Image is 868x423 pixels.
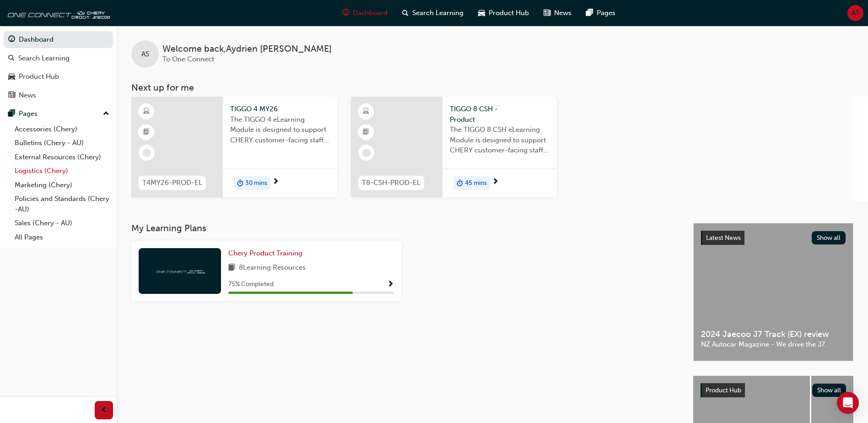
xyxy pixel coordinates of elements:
[143,149,151,157] span: learningRecordVerb_NONE-icon
[11,216,113,230] a: Sales (Chery - AU)
[272,178,279,186] span: next-icon
[19,71,59,82] div: Product Hub
[228,248,306,259] a: Chery Product Training
[706,234,741,242] span: Latest News
[141,49,149,60] span: AS
[353,8,388,18] span: Dashboard
[11,122,113,136] a: Accessories (Chery)
[143,106,150,118] span: learningResourceType_ELEARNING-icon
[5,4,110,22] img: oneconnect
[245,178,267,189] span: 30 mins
[701,231,846,245] a: Latest NewsShow all
[701,329,846,340] span: 2024 Jaecoo J7 Track (EX) review
[228,249,302,257] span: Chery Product Training
[230,104,330,114] span: TIGGO 4 MY26
[402,7,409,19] span: search-icon
[4,105,113,122] button: Pages
[4,68,113,85] a: Product Hub
[363,126,369,138] span: booktick-icon
[8,110,15,118] span: pages-icon
[362,178,421,188] span: T8-CSH-PROD-EL
[8,73,15,81] span: car-icon
[8,36,15,44] span: guage-icon
[103,108,109,120] span: up-icon
[706,386,741,394] span: Product Hub
[363,106,369,118] span: learningResourceType_ELEARNING-icon
[131,223,679,233] h3: My Learning Plans
[11,150,113,164] a: External Resources (Chery)
[852,8,859,18] span: AS
[342,7,349,19] span: guage-icon
[701,339,846,350] span: NZ Autocar Magazine - We drive the J7.
[465,178,487,189] span: 45 mins
[162,44,332,54] span: Welcome back , Aydrien [PERSON_NAME]
[837,392,859,414] div: Open Intercom Messenger
[492,178,499,186] span: next-icon
[395,4,471,22] a: search-iconSearch Learning
[693,223,853,361] a: Latest NewsShow all2024 Jaecoo J7 Track (EX) reviewNZ Autocar Magazine - We drive the J7.
[8,92,15,100] span: news-icon
[812,384,846,397] button: Show all
[362,149,371,157] span: learningRecordVerb_NONE-icon
[4,31,113,48] a: Dashboard
[4,50,113,67] a: Search Learning
[597,8,615,18] span: Pages
[11,230,113,244] a: All Pages
[18,53,70,64] div: Search Learning
[586,7,593,19] span: pages-icon
[230,114,330,146] span: The TIGGO 4 eLearning Module is designed to support CHERY customer-facing staff with the product ...
[239,262,306,274] span: 8 Learning Resources
[11,136,113,150] a: Bulletins (Chery - AU)
[11,164,113,178] a: Logistics (Chery)
[11,192,113,216] a: Policies and Standards (Chery -AU)
[143,126,150,138] span: booktick-icon
[387,279,394,290] button: Show Progress
[228,279,274,290] span: 75 % Completed
[8,54,15,63] span: search-icon
[412,8,464,18] span: Search Learning
[11,178,113,192] a: Marketing (Chery)
[701,383,846,398] a: Product HubShow all
[536,4,579,22] a: news-iconNews
[471,4,536,22] a: car-iconProduct Hub
[579,4,623,22] a: pages-iconPages
[4,87,113,104] a: News
[155,266,205,275] img: oneconnect
[847,5,863,21] button: AS
[450,125,550,156] span: The TIGGO 8 CSH eLearning Module is designed to support CHERY customer-facing staff with the prod...
[142,178,202,188] span: T4MY26-PROD-EL
[351,97,557,197] a: T8-CSH-PROD-ELTIGGO 8 CSH - ProductThe TIGGO 8 CSH eLearning Module is designed to support CHERY ...
[101,405,108,416] span: prev-icon
[131,97,337,197] a: T4MY26-PROD-ELTIGGO 4 MY26The TIGGO 4 eLearning Module is designed to support CHERY customer-faci...
[544,7,550,19] span: news-icon
[162,55,214,63] span: To One Connect
[489,8,529,18] span: Product Hub
[4,29,113,105] button: DashboardSearch LearningProduct HubNews
[237,177,243,189] span: duration-icon
[19,90,36,101] div: News
[387,281,394,289] span: Show Progress
[812,231,846,244] button: Show all
[457,177,463,189] span: duration-icon
[19,108,38,119] div: Pages
[335,4,395,22] a: guage-iconDashboard
[117,82,868,93] h3: Next up for me
[450,104,550,125] span: TIGGO 8 CSH - Product
[554,8,571,18] span: News
[478,7,485,19] span: car-icon
[228,262,235,274] span: book-icon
